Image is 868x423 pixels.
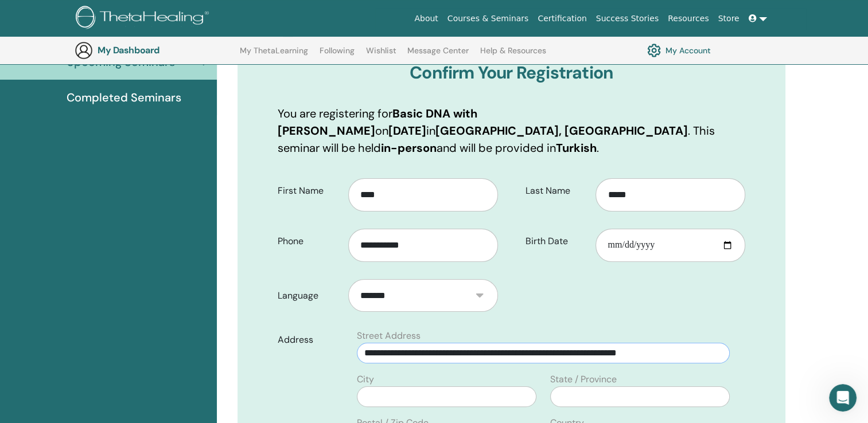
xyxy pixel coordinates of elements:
a: About [410,8,442,29]
label: Address [269,329,350,351]
a: Courses & Seminars [443,8,534,29]
a: Success Stories [591,8,663,29]
a: Store [714,8,744,29]
a: My Account [647,41,711,60]
span: Completed Seminars [67,89,181,106]
a: Wishlist [366,46,396,64]
b: Basic DNA with [PERSON_NAME] [278,106,477,138]
label: State / Province [550,373,617,386]
label: Language [269,285,348,307]
label: First Name [269,180,348,202]
iframe: Intercom live chat [829,384,857,412]
h3: My Dashboard [98,45,212,56]
a: Certification [533,8,591,29]
label: Street Address [357,329,421,343]
label: Last Name [517,180,596,202]
h3: Confirm Your Registration [278,62,745,83]
img: logo.png [76,6,213,32]
img: cog.svg [647,41,661,60]
a: My ThetaLearning [240,46,308,64]
b: [DATE] [388,123,426,138]
b: in-person [381,140,437,155]
label: Birth Date [517,230,596,252]
b: Turkish [556,140,597,155]
p: You are registering for on in . This seminar will be held and will be provided in . [278,105,745,156]
b: [GEOGRAPHIC_DATA], [GEOGRAPHIC_DATA] [435,123,688,138]
a: Message Center [407,46,469,64]
a: Resources [663,8,714,29]
label: City [357,373,374,386]
a: Following [320,46,355,64]
img: generic-user-icon.jpg [75,41,93,60]
a: Help & Resources [480,46,546,64]
label: Phone [269,230,348,252]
